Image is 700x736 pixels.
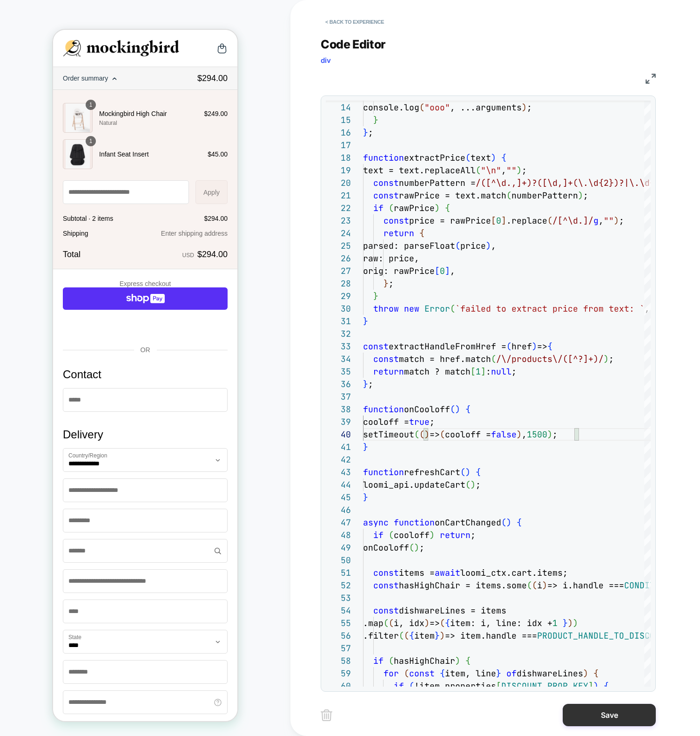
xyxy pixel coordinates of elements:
[547,429,552,440] span: )
[363,127,368,138] span: }
[471,479,476,490] span: )
[491,215,496,226] span: [
[450,618,552,628] span: item: i, line: idx +
[399,580,527,591] span: hasHighChair = items.some
[424,102,450,113] span: "ooo"
[368,127,373,138] span: ;
[552,429,558,440] span: ;
[506,517,512,528] span: )
[476,479,481,490] span: ;
[496,668,501,679] span: }
[326,101,351,114] div: 14
[46,120,148,129] p: Infant Seat Insert
[471,152,491,163] span: text
[326,680,351,692] div: 60
[404,303,419,314] span: new
[321,709,332,721] img: delete
[522,102,527,113] span: )
[465,479,471,490] span: (
[10,70,175,141] section: Shopping cart
[414,429,419,440] span: (
[373,655,384,666] span: if
[491,240,496,251] span: ,
[394,203,435,213] span: rawPrice
[112,7,138,22] span: CHECKOUT
[144,44,175,53] strong: $294.00
[419,102,424,113] span: (
[373,580,399,591] span: const
[614,215,619,226] span: )
[506,341,512,352] span: (
[409,668,435,679] span: const
[465,152,471,163] span: (
[363,316,368,327] span: }
[373,605,399,616] span: const
[322,73,365,84] div: JS
[363,341,389,352] span: const
[321,37,386,51] span: Code Editor
[527,580,532,591] span: (
[363,630,399,641] span: .filter
[46,79,144,89] p: Mockingbird High Chair
[440,618,445,628] span: (
[435,203,440,213] span: )
[430,530,435,540] span: )
[326,554,351,566] div: 50
[373,291,378,301] span: }
[501,152,506,163] span: {
[424,429,430,440] span: )
[409,681,414,691] span: (
[440,266,445,276] span: 0
[389,278,394,289] span: ;
[326,126,351,139] div: 16
[460,567,568,578] span: loomi_ctx.cart.items;
[455,303,645,314] span: `failed to extract price from text: `
[419,228,424,239] span: {
[10,199,35,209] span: Shipping
[123,285,175,307] iframe: Pay with Venmo
[604,215,614,226] span: ""
[373,203,384,213] span: if
[583,190,588,201] span: ;
[326,340,351,353] div: 33
[389,530,394,540] span: (
[573,618,578,628] span: )
[481,165,501,176] span: "\n"
[532,580,537,591] span: (
[414,630,435,641] span: item
[435,567,460,578] span: await
[460,467,465,477] span: (
[491,152,496,163] span: )
[517,517,522,528] span: {
[424,618,430,628] span: )
[394,655,455,666] span: hasHighChair
[424,303,450,314] span: Error
[363,416,409,427] span: cooloff =
[404,404,450,415] span: onCooloff
[501,517,506,528] span: (
[465,467,471,477] span: )
[368,379,373,389] span: ;
[326,302,351,315] div: 30
[527,429,547,440] span: 1500
[512,190,578,201] span: numberPattern
[465,404,471,415] span: {
[326,378,351,390] div: 36
[563,618,568,628] span: }
[440,630,445,641] span: )
[326,541,351,554] div: 49
[430,618,440,628] span: =>
[326,654,351,667] div: 58
[409,630,414,641] span: {
[471,366,476,377] span: [
[501,681,588,691] span: DISCOUNT_PROP_KEY
[10,258,175,280] a: Shop Pay
[512,366,517,377] span: ;
[414,681,496,691] span: !item.properties
[404,630,409,641] span: (
[552,618,558,628] span: 1
[599,215,604,226] span: ,
[491,354,496,364] span: (
[578,190,583,201] span: )
[326,277,351,290] div: 28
